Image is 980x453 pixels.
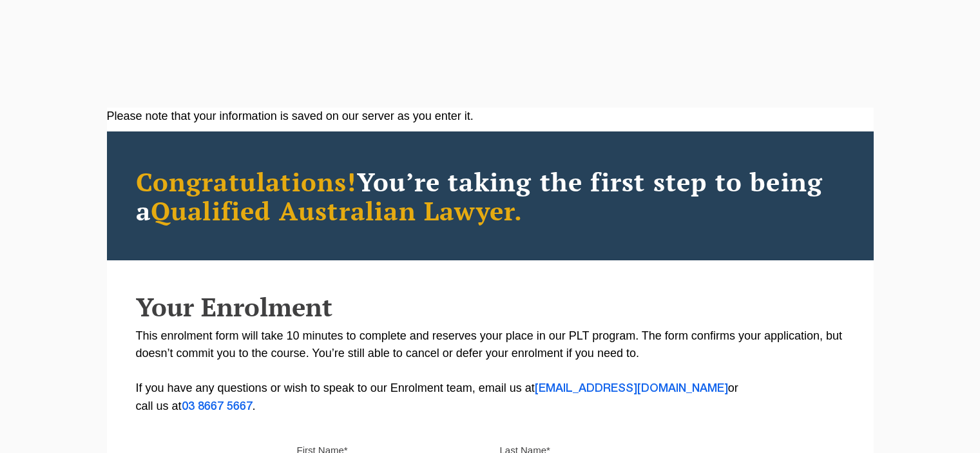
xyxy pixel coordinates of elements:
h2: Your Enrolment [136,293,845,321]
a: 03 8667 5667 [182,401,253,412]
h2: You’re taking the first step to being a [136,167,845,225]
p: This enrolment form will take 10 minutes to complete and reserves your place in our PLT program. ... [136,327,845,416]
a: [EMAIL_ADDRESS][DOMAIN_NAME] [535,383,728,394]
span: Qualified Australian Lawyer. [151,193,523,227]
span: Congratulations! [136,164,357,198]
div: Please note that your information is saved on our server as you enter it. [107,108,874,125]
